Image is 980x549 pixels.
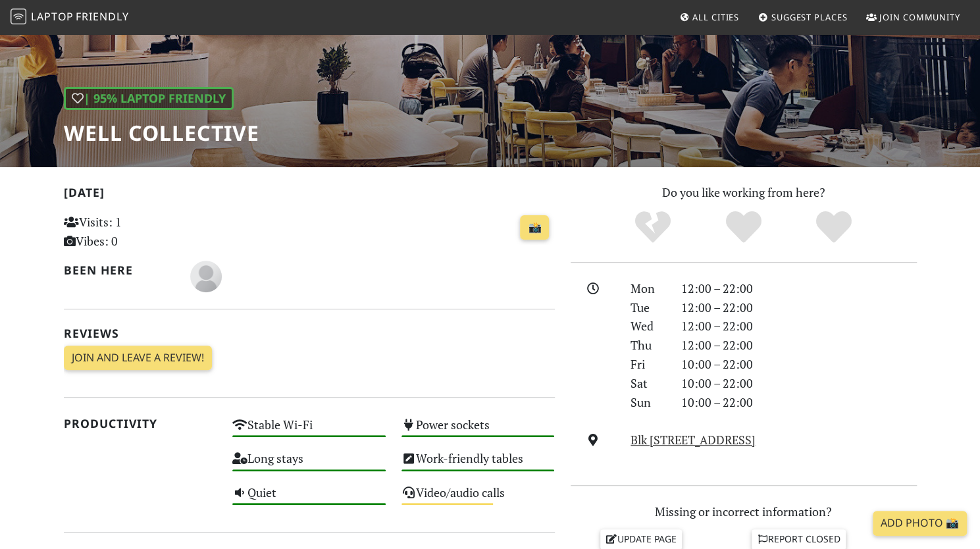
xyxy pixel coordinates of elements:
[190,261,222,292] img: blank-535327c66bd565773addf3077783bbfce4b00ec00e9fd257753287c682c7fa38.png
[64,120,259,145] h1: Well Collective
[623,317,673,336] div: Wed
[692,11,739,23] span: All Cities
[520,215,549,240] a: 📸
[788,209,879,246] div: Definitely!
[673,374,925,393] div: 10:00 – 22:00
[673,279,925,298] div: 12:00 – 22:00
[623,336,673,355] div: Thu
[64,346,212,371] a: Join and leave a review!
[64,87,234,110] div: | 95% Laptop Friendly
[64,327,555,340] h2: Reviews
[600,529,682,549] a: Update page
[394,482,563,515] div: Video/audio calls
[11,9,26,24] img: LaptopFriendly
[674,5,744,29] a: All Cities
[224,414,394,448] div: Stable Wi-Fi
[11,6,129,29] a: LaptopFriendly LaptopFriendly
[673,298,925,317] div: 12:00 – 22:00
[64,186,555,205] h2: [DATE]
[623,279,673,298] div: Mon
[752,529,846,549] a: Report closed
[224,482,394,515] div: Quiet
[623,298,673,317] div: Tue
[64,213,217,251] p: Visits: 1 Vibes: 0
[623,393,673,412] div: Sun
[623,374,673,393] div: Sat
[190,267,222,283] span: C.R
[673,317,925,336] div: 12:00 – 22:00
[31,9,74,24] span: Laptop
[673,393,925,412] div: 10:00 – 22:00
[631,432,756,448] a: Blk [STREET_ADDRESS]
[698,209,789,246] div: Yes
[673,355,925,374] div: 10:00 – 22:00
[571,502,917,521] p: Missing or incorrect information?
[771,11,848,23] span: Suggest Places
[76,9,128,24] span: Friendly
[673,336,925,355] div: 12:00 – 22:00
[861,5,966,29] a: Join Community
[879,11,960,23] span: Join Community
[607,209,698,246] div: No
[64,263,175,277] h2: Been here
[571,183,917,202] p: Do you like working from here?
[753,5,853,29] a: Suggest Places
[394,414,563,448] div: Power sockets
[224,448,394,481] div: Long stays
[623,355,673,374] div: Fri
[64,417,217,431] h2: Productivity
[394,448,563,481] div: Work-friendly tables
